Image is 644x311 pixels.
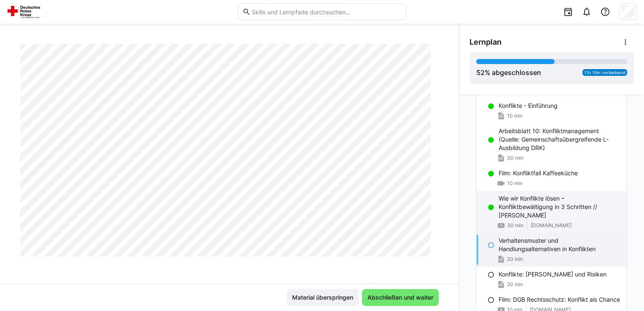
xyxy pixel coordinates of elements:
div: % abgeschlossen [476,67,541,78]
input: Skills und Lernpfade durchsuchen… [251,8,402,16]
span: Abschließen und weiter [366,293,435,302]
span: 20 min [507,281,523,288]
span: Material überspringen [291,293,354,302]
span: 11h 10m verbleibend [584,70,625,75]
span: 30 min [507,155,523,161]
button: Material überspringen [287,289,359,306]
span: 10 min [507,113,523,119]
span: [DOMAIN_NAME] [531,222,572,229]
p: Wie wir Konflikte lösen – Konfliktbewältigung in 3 Schritten // [PERSON_NAME] [499,194,620,220]
span: 52 [476,68,485,77]
p: Verhaltensmuster und Handlungsalternativen in Konflikten [499,236,620,253]
span: 30 min [507,222,523,229]
p: Film: DGB Rechtsschutz: Konflikt als Chance [499,295,620,304]
p: Konflikte: [PERSON_NAME] und Risiken [499,270,606,279]
p: Konflikte - Einführung [499,102,558,110]
span: 20 min [507,256,523,263]
p: Film: Konfliktfall Kaffeeküche [499,169,578,177]
span: 10 min [507,180,523,187]
button: Abschließen und weiter [362,289,439,306]
p: Arbeitsblatt 10: Konfliktmanagement (Quelle: Gemeinschaftsübergreifende L-Ausbildung DRK) [499,127,620,152]
span: Lernplan [470,38,502,47]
